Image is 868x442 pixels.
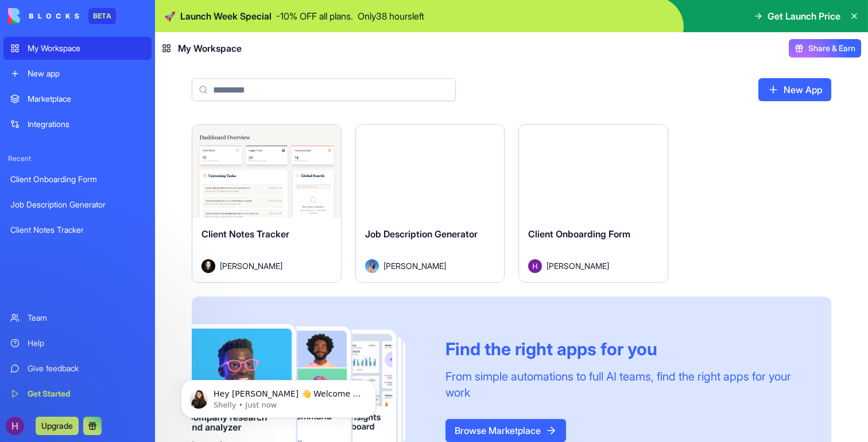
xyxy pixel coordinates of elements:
[28,312,145,324] div: Team
[201,259,215,273] img: Avatar
[358,9,424,23] p: Only 38 hours left
[445,339,804,359] div: Find the right apps for you
[528,228,630,240] span: Client Onboarding Form
[547,260,609,272] span: [PERSON_NAME]
[3,193,152,216] a: Job Description Generator
[36,417,79,435] button: Upgrade
[10,199,145,210] div: Job Description Generator
[6,417,24,435] img: ACg8ocKzPzImrkkWXBHegFj_Rtd7m3m5YLeGrrhjpOwjCwREYEHS-w=s96-c
[276,9,353,23] p: - 10 % OFF all plans.
[28,363,145,374] div: Give feedback
[518,124,668,283] a: Client Onboarding FormAvatar[PERSON_NAME]
[3,332,152,355] a: Help
[178,41,242,55] span: My Workspace
[220,260,282,272] span: [PERSON_NAME]
[164,356,393,436] iframe: Intercom notifications message
[528,259,542,273] img: Avatar
[3,113,152,136] a: Integrations
[28,43,145,54] div: My Workspace
[8,8,116,24] a: BETA
[28,388,145,399] div: Get Started
[365,228,478,240] span: Job Description Generator
[3,87,152,110] a: Marketplace
[192,124,342,283] a: Client Notes TrackerAvatar[PERSON_NAME]
[3,218,152,241] a: Client Notes Tracker
[28,68,145,79] div: New app
[758,78,831,101] a: New App
[789,39,861,57] button: Share & Earn
[8,8,79,24] img: logo
[808,43,855,54] span: Share & Earn
[445,368,804,401] div: From simple automations to full AI teams, find the right apps for your work
[36,420,79,431] a: Upgrade
[88,8,116,24] div: BETA
[3,154,152,163] span: Recent
[10,224,145,236] div: Client Notes Tracker
[180,9,272,23] span: Launch Week Special
[3,168,152,191] a: Client Onboarding Form
[445,419,566,442] a: Browse Marketplace
[164,9,176,23] span: 🚀
[28,337,145,349] div: Help
[3,357,152,380] a: Give feedback
[3,62,152,85] a: New app
[3,306,152,329] a: Team
[383,260,446,272] span: [PERSON_NAME]
[28,93,145,105] div: Marketplace
[768,9,840,23] span: Get Launch Price
[3,37,152,60] a: My Workspace
[28,118,145,130] div: Integrations
[10,174,145,185] div: Client Onboarding Form
[365,259,379,273] img: Avatar
[201,228,289,240] span: Client Notes Tracker
[355,124,505,283] a: Job Description GeneratorAvatar[PERSON_NAME]
[3,382,152,405] a: Get Started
